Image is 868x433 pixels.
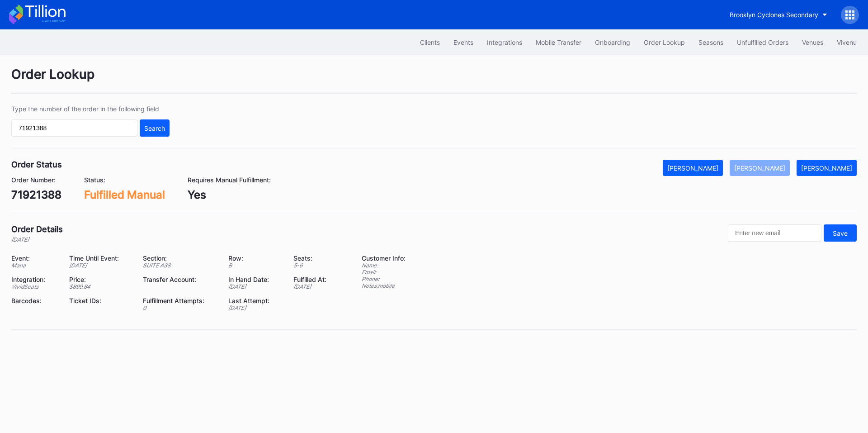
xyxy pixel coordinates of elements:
div: 0 [143,305,217,311]
div: Event: [11,254,58,262]
div: Customer Info: [362,254,406,262]
button: Search [140,119,170,137]
div: SUITE A38 [143,262,217,269]
div: Phone: [362,276,406,282]
div: Order Lookup [644,38,685,46]
div: Seasons [698,38,723,46]
div: [PERSON_NAME] [801,164,852,172]
div: Brooklyn Cyclones Secondary [730,11,818,19]
div: Fulfillment Attempts: [143,297,217,305]
div: Events [453,38,473,46]
button: Order Lookup [637,34,692,51]
input: Enter new email [728,224,821,242]
div: Order Status [11,160,62,169]
div: Integration: [11,276,58,283]
input: GT59662 [11,119,137,137]
button: Seasons [692,34,730,51]
div: Barcodes: [11,297,58,305]
div: Fulfilled Manual [84,188,165,201]
button: Clients [413,34,447,51]
div: Unfulfilled Orders [737,38,788,46]
div: Vivenu [837,38,857,46]
div: [DATE] [228,305,282,311]
div: [DATE] [69,262,132,269]
div: Time Until Event: [69,254,132,262]
button: [PERSON_NAME] [797,160,857,176]
div: 5 - 6 [293,262,339,269]
button: Events [447,34,480,51]
div: Search [144,124,165,132]
div: Name: [362,262,406,269]
div: 71921388 [11,188,61,201]
div: Requires Manual Fulfillment: [188,176,271,184]
div: Last Attempt: [228,297,282,305]
button: Brooklyn Cyclones Secondary [723,6,834,23]
button: [PERSON_NAME] [730,160,790,176]
div: Seats: [293,254,339,262]
div: Save [833,229,848,237]
button: Vivenu [830,34,863,51]
button: Integrations [480,34,529,51]
div: [PERSON_NAME] [667,164,718,172]
div: Ticket IDs: [69,297,132,305]
div: Mana [11,262,58,269]
div: [PERSON_NAME] [734,164,785,172]
div: Price: [69,276,132,283]
button: [PERSON_NAME] [663,160,723,176]
div: Integrations [487,38,522,46]
div: Order Number: [11,176,61,184]
button: Venues [795,34,830,51]
div: Mobile Transfer [536,38,581,46]
div: [DATE] [228,283,282,290]
div: Venues [802,38,823,46]
div: Order Lookup [11,67,857,94]
div: Yes [188,188,271,201]
div: B [228,262,282,269]
div: [DATE] [293,283,339,290]
div: Transfer Account: [143,276,217,283]
button: Mobile Transfer [529,34,588,51]
div: Email: [362,269,406,276]
div: Clients [420,38,440,46]
div: Status: [84,176,165,184]
div: Order Details [11,224,63,234]
div: Section: [143,254,217,262]
button: Onboarding [588,34,637,51]
div: In Hand Date: [228,276,282,283]
div: VividSeats [11,283,58,290]
div: Notes: mobile [362,282,406,289]
div: Type the number of the order in the following field [11,105,170,113]
button: Unfulfilled Orders [730,34,795,51]
div: Onboarding [595,38,630,46]
div: Fulfilled At: [293,276,339,283]
div: [DATE] [11,236,63,243]
button: Save [824,224,857,242]
div: Row: [228,254,282,262]
div: $ 899.64 [69,283,132,290]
